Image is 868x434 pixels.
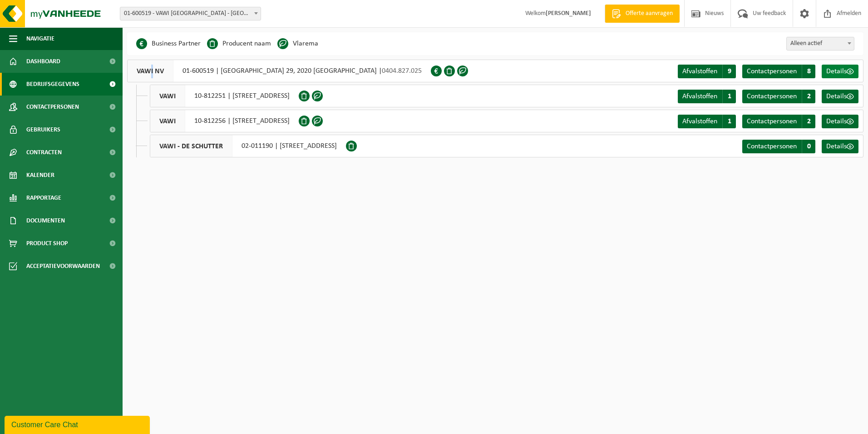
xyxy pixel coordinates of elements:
[747,118,797,125] span: Contactpersonen
[5,414,152,434] iframe: chat widget
[822,65,858,78] a: Details
[150,85,185,107] span: VAWI
[150,110,185,132] span: VAWI
[747,68,797,75] span: Contactpersonen
[26,232,68,255] span: Product Shop
[722,90,736,103] span: 1
[26,164,54,187] span: Kalender
[822,115,858,128] a: Details
[826,118,847,125] span: Details
[822,140,858,153] a: Details
[678,90,736,103] a: Afvalstoffen 1
[150,85,299,107] div: 10-812251 | [STREET_ADDRESS]
[678,115,736,128] a: Afvalstoffen 1
[26,96,79,118] span: Contactpersonen
[682,118,717,125] span: Afvalstoffen
[747,143,797,150] span: Contactpersonen
[26,73,79,96] span: Bedrijfsgegevens
[786,37,854,50] span: Alleen actief
[277,37,318,50] li: Vlarema
[747,93,797,100] span: Contactpersonen
[150,135,346,157] div: 02-011190 | [STREET_ADDRESS]
[682,93,717,100] span: Afvalstoffen
[136,37,201,50] li: Business Partner
[742,140,815,153] a: Contactpersonen 0
[802,90,815,103] span: 2
[605,5,680,23] a: Offerte aanvragen
[722,115,736,128] span: 1
[742,65,815,78] a: Contactpersonen 8
[546,10,591,17] strong: [PERSON_NAME]
[26,209,65,232] span: Documenten
[127,60,431,82] div: 01-600519 | [GEOGRAPHIC_DATA] 29, 2020 [GEOGRAPHIC_DATA] |
[128,60,173,82] span: VAWI NV
[26,27,54,50] span: Navigatie
[26,187,61,209] span: Rapportage
[678,65,736,78] a: Afvalstoffen 9
[787,37,854,50] span: Alleen actief
[26,50,60,73] span: Dashboard
[26,141,62,164] span: Contracten
[120,7,261,20] span: 01-600519 - VAWI NV - ANTWERPEN
[26,255,100,278] span: Acceptatievoorwaarden
[682,68,717,75] span: Afvalstoffen
[802,65,815,78] span: 8
[207,37,271,50] li: Producent naam
[120,7,261,20] span: 01-600519 - VAWI NV - ANTWERPEN
[826,143,847,150] span: Details
[382,67,422,75] span: 0404.827.025
[623,9,675,18] span: Offerte aanvragen
[826,68,847,75] span: Details
[822,90,858,103] a: Details
[722,65,736,78] span: 9
[802,115,815,128] span: 2
[150,110,299,132] div: 10-812256 | [STREET_ADDRESS]
[826,93,847,100] span: Details
[150,135,232,157] span: VAWI - DE SCHUTTER
[742,90,815,103] a: Contactpersonen 2
[742,115,815,128] a: Contactpersonen 2
[802,140,815,153] span: 0
[26,118,60,141] span: Gebruikers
